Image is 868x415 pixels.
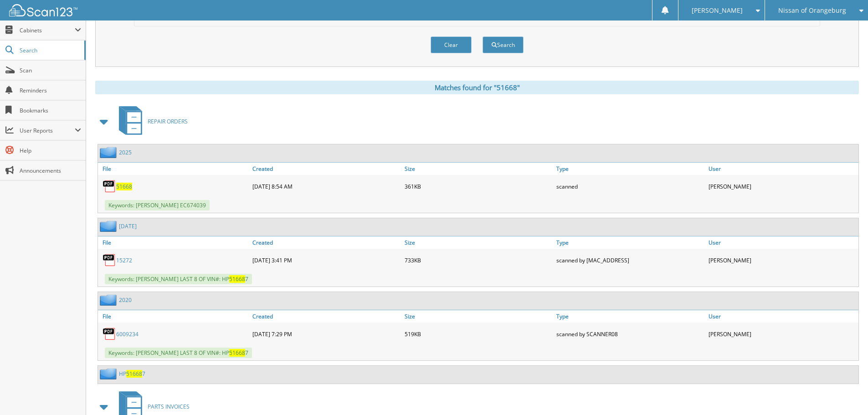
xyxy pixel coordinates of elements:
[20,107,81,114] span: Bookmarks
[105,274,252,284] span: Keywords: [PERSON_NAME] LAST 8 OF VIN#: HP 7
[250,163,402,175] a: Created
[402,177,555,195] div: 361KB
[20,87,81,94] span: Reminders
[113,103,188,139] a: REPAIR ORDERS
[98,236,250,249] a: File
[402,236,555,249] a: Size
[100,220,119,232] img: folder2.png
[431,36,472,53] button: Clear
[692,8,743,13] span: [PERSON_NAME]
[822,371,868,415] iframe: Chat Widget
[103,179,116,193] img: PDF.png
[250,325,402,343] div: [DATE] 7:29 PM
[554,325,706,343] div: scanned by SCANNER08
[250,251,402,269] div: [DATE] 3:41 PM
[229,275,245,283] span: 51668
[402,325,555,343] div: 519KB
[250,177,402,195] div: [DATE] 8:54 AM
[706,251,858,269] div: [PERSON_NAME]
[105,200,210,210] span: Keywords: [PERSON_NAME] EC674039
[402,163,555,175] a: Size
[103,253,116,267] img: PDF.png
[706,177,858,195] div: [PERSON_NAME]
[706,310,858,323] a: User
[100,368,119,379] img: folder2.png
[483,36,524,53] button: Search
[20,127,75,134] span: User Reports
[105,348,252,358] span: Keywords: [PERSON_NAME] LAST 8 OF VIN#: HP 7
[103,327,116,341] img: PDF.png
[20,46,80,54] span: Search
[9,4,77,16] img: scan123-logo-white.svg
[100,294,119,306] img: folder2.png
[119,296,132,304] a: 2020
[116,330,139,338] a: 6009234
[778,8,846,13] span: Nissan of Orangeburg
[706,236,858,249] a: User
[98,310,250,323] a: File
[554,310,706,323] a: Type
[20,67,81,74] span: Scan
[229,349,245,357] span: 51668
[20,167,81,174] span: Announcements
[554,236,706,249] a: Type
[148,118,188,125] span: REPAIR ORDERS
[98,163,250,175] a: File
[126,370,142,378] span: 51668
[20,26,75,34] span: Cabinets
[402,251,555,269] div: 733KB
[706,163,858,175] a: User
[119,149,132,156] a: 2025
[20,147,81,154] span: Help
[100,147,119,158] img: folder2.png
[116,256,132,264] a: 15272
[250,310,402,323] a: Created
[95,81,859,94] div: Matches found for "51668"
[706,325,858,343] div: [PERSON_NAME]
[554,177,706,195] div: scanned
[402,310,555,323] a: Size
[148,403,190,410] span: PARTS INVOICES
[119,370,145,378] a: HP516687
[554,163,706,175] a: Type
[119,222,137,230] a: [DATE]
[250,236,402,249] a: Created
[116,183,132,190] a: 51668
[554,251,706,269] div: scanned by [MAC_ADDRESS]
